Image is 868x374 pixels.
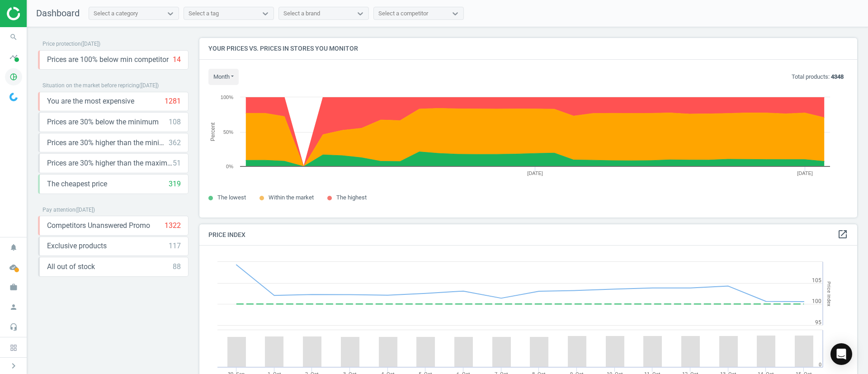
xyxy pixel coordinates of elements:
[5,298,22,316] i: person
[837,229,848,241] a: open_in_new
[226,164,233,169] text: 0%
[5,239,22,256] i: notifications
[42,207,75,213] span: Pay attention
[210,122,216,141] tspan: Percent
[199,224,857,246] h4: Price Index
[189,9,219,18] div: Select a tag
[812,298,821,304] text: 100
[173,262,181,272] div: 88
[269,194,314,201] span: Within the market
[5,259,22,276] i: cloud_done
[5,28,22,46] i: search
[837,229,848,240] i: open_in_new
[173,158,181,168] div: 51
[173,55,181,65] div: 14
[797,170,813,176] tspan: [DATE]
[42,41,81,47] span: Price protection
[47,262,95,272] span: All out of stock
[223,129,233,135] text: 50%
[7,7,71,20] img: ajHJNr6hYgQAAAAASUVORK5CYII=
[8,360,19,371] i: chevron_right
[5,68,22,85] i: pie_chart_outlined
[819,362,821,368] text: 0
[283,9,320,18] div: Select a brand
[36,8,80,19] span: Dashboard
[47,158,173,168] span: Prices are 30% higher than the maximal
[47,138,169,148] span: Prices are 30% higher than the minimum
[812,277,821,284] text: 105
[47,117,159,127] span: Prices are 30% below the minimum
[830,343,852,365] div: Open Intercom Messenger
[169,179,181,189] div: 319
[221,95,233,100] text: 100%
[169,241,181,251] div: 117
[47,221,150,231] span: Competitors Unanswered Promo
[47,179,107,189] span: The cheapest price
[5,48,22,66] i: timeline
[169,138,181,148] div: 362
[336,194,367,201] span: The highest
[165,96,181,106] div: 1281
[42,82,139,89] span: Situation on the market before repricing
[217,194,246,201] span: The lowest
[378,9,428,18] div: Select a competitor
[199,38,857,59] h4: Your prices vs. prices in stores you monitor
[5,318,22,336] i: headset_mic
[826,281,832,306] tspan: Price Index
[527,170,543,176] tspan: [DATE]
[208,69,239,85] button: month
[47,55,169,65] span: Prices are 100% below min competitor
[792,73,844,81] p: Total products:
[75,207,95,213] span: ( [DATE] )
[831,73,844,80] b: 4348
[139,82,159,89] span: ( [DATE] )
[169,117,181,127] div: 108
[9,93,18,101] img: wGWNvw8QSZomAAAAABJRU5ErkJggg==
[5,279,22,296] i: work
[2,360,25,372] button: chevron_right
[47,96,134,106] span: You are the most expensive
[94,9,138,18] div: Select a category
[47,241,107,251] span: Exclusive products
[165,221,181,231] div: 1322
[81,41,100,47] span: ( [DATE] )
[815,319,821,326] text: 95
